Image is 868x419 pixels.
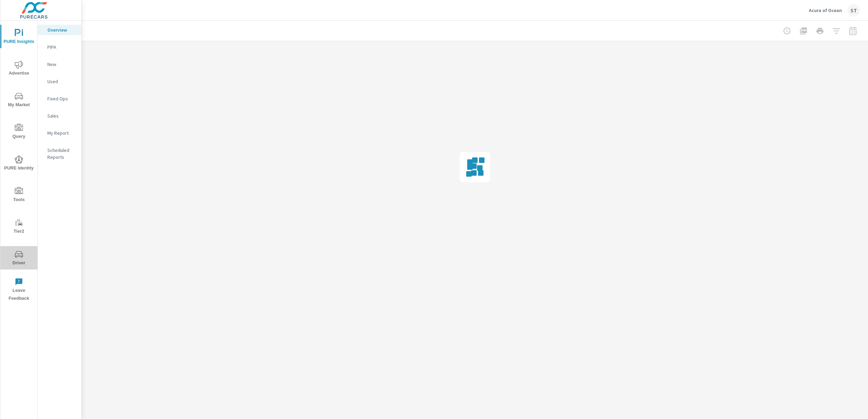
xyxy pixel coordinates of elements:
div: ST [847,4,860,16]
p: Scheduled Reports [47,147,76,161]
span: Query [2,124,35,141]
div: Scheduled Reports [38,145,81,162]
div: My Report [38,128,81,138]
div: Overview [38,25,81,35]
div: Fixed Ops [38,93,81,104]
div: PIPA [38,42,81,52]
p: Overview [47,26,76,33]
span: Advertise [2,60,35,77]
p: New [47,61,76,68]
p: Used [47,78,76,85]
p: Sales [47,112,76,119]
div: Used [38,76,81,87]
p: Acura of Ocean [809,7,842,13]
p: My Report [47,130,76,136]
span: PURE Identity [2,155,35,172]
span: Driver [2,250,35,267]
div: New [38,59,81,69]
span: My Market [2,92,35,109]
span: Tools [2,187,35,204]
div: Sales [38,111,81,121]
span: Tier2 [2,219,35,235]
div: nav menu [0,21,37,305]
span: Leave Feedback [2,278,35,302]
p: Fixed Ops [47,95,76,102]
span: PURE Insights [2,29,35,46]
p: PIPA [47,44,76,51]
